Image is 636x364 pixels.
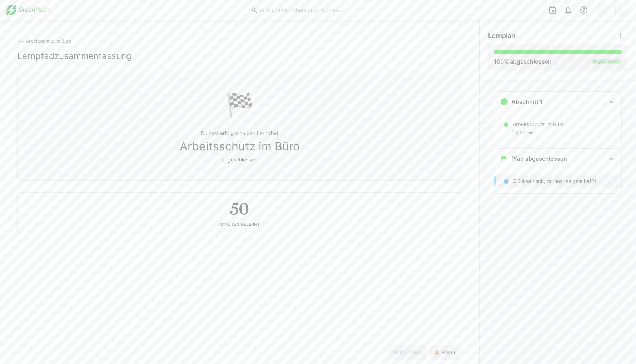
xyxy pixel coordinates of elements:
div: Minuten gelernt [219,222,260,227]
h2: Lernpfadzusammenfassung [17,51,131,61]
div: Abgeschlossen [592,59,622,64]
div: % abgeschlossen [494,57,552,66]
span: 100 [494,58,504,65]
h2: 50 [230,198,249,219]
p: Glückwunsch, du hast es geschafft! [513,178,596,185]
div: 🏁 [225,90,254,118]
span: 50 min [520,130,533,136]
button: 🎉 Feiern [429,345,460,360]
span: Arbeitsschutz im Büro [26,38,71,44]
input: Skills und Lernpfade durchsuchen… [258,7,386,13]
span: Weiterlernen [391,349,423,356]
h3: Abschnitt 1 [511,98,543,105]
span: Lernplan [488,32,515,40]
p: Du hast erfolgreich den Lernpfad abgeschlossen. [180,130,300,163]
a: Arbeitsschutz im Büro [17,38,71,44]
h3: Pfad abgeschlossen [511,155,567,162]
span: 🎉 Feiern [433,349,456,356]
p: Arbeitsschutz im Büro [513,121,564,128]
button: Weiterlernen [388,345,426,360]
span: Arbeitsschutz im Büro [180,140,300,153]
